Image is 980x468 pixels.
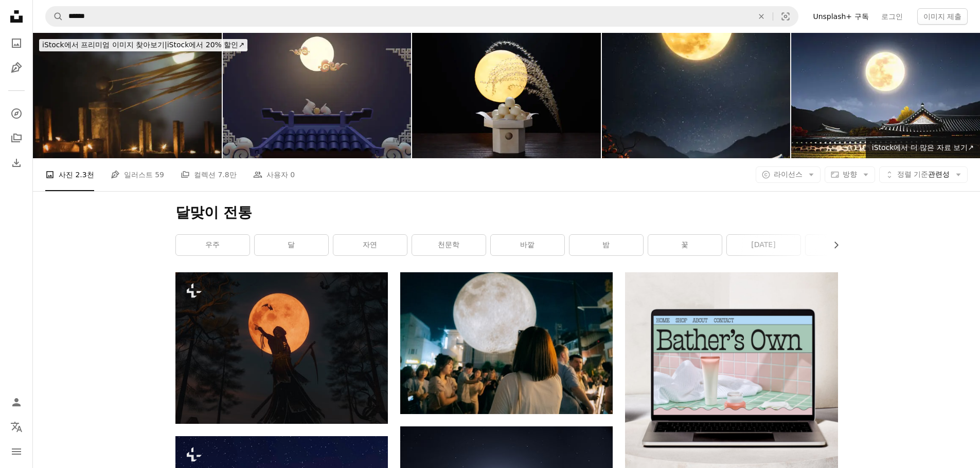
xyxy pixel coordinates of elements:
[897,170,928,178] span: 정렬 기준
[773,7,798,26] button: 시각적 검색
[255,235,328,255] a: 달
[897,170,950,180] span: 관련성
[875,8,909,25] a: 로그인
[412,235,486,255] a: 천문학
[42,41,167,49] span: iStock에서 프리미엄 이미지 찾아보기 |
[176,235,250,255] a: 우주
[879,166,968,183] button: 정렬 기준관련성
[290,169,295,180] span: 0
[6,417,27,437] button: 언어
[46,7,63,26] button: Unsplash 검색
[33,33,222,158] img: 달빛
[491,235,564,255] a: 바깥
[648,235,722,255] a: 꽃
[218,169,236,180] span: 7.8만
[6,153,27,173] a: 다운로드 내역
[727,235,800,255] a: [DATE]
[866,138,980,158] a: iStock에서 더 많은 자료 보기↗
[45,6,798,27] form: 사이트 전체에서 이미지 찾기
[175,343,388,352] a: 보름달 앞에 서 있는 여자
[791,33,980,158] img: 한국 전통 명절 추석 깃발 배경, 가을 보름달, 한옥 기와집, 쌀이삭이 있는 풍성한 추석 감사 카드 배경.
[181,158,237,191] a: 컬렉션 7.8만
[155,169,164,180] span: 59
[253,158,295,191] a: 사용자 0
[333,235,407,255] a: 자연
[6,128,27,148] a: 컬렉션
[602,33,791,158] img: 한국 전통 휴일 추석 감사 배너와 추석 인사말 카드 배경에 풍부한 가을 보름달, 타일 집과 쌀 귀
[6,33,27,53] a: 사진
[175,203,838,222] h1: 달맞이 전통
[807,8,875,25] a: Unsplash+ 구독
[33,33,254,58] a: iStock에서 프리미엄 이미지 찾아보기|iStock에서 20% 할인↗
[917,8,968,25] button: 이미지 제출
[806,235,879,255] a: 만월
[6,392,27,413] a: 로그인 / 가입
[569,235,643,255] a: 밤
[843,170,857,178] span: 방향
[223,33,412,158] img: 3D 렌더 일러스트레이션이 있는 중추절 랜딩 페이지
[774,170,803,178] span: 라이선스
[6,103,27,124] a: 탐색
[111,158,164,191] a: 일러스트 59
[42,41,244,49] span: iStock에서 20% 할인 ↗
[400,272,613,414] img: 거대한 달 주위에 서 있는 한 무리의 사람들
[825,166,875,183] button: 방향
[400,339,613,348] a: 거대한 달 주위에 서 있는 한 무리의 사람들
[750,7,773,26] button: 삭제
[6,441,27,462] button: 메뉴
[6,58,27,78] a: 일러스트
[756,166,821,183] button: 라이선스
[872,143,974,152] span: iStock에서 더 많은 자료 보기 ↗
[412,33,601,158] img: Image of Tsukimi Dango, a traditional Japanese event
[175,272,388,424] img: 보름달 앞에 서 있는 여자
[827,235,838,255] button: 목록을 오른쪽으로 스크롤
